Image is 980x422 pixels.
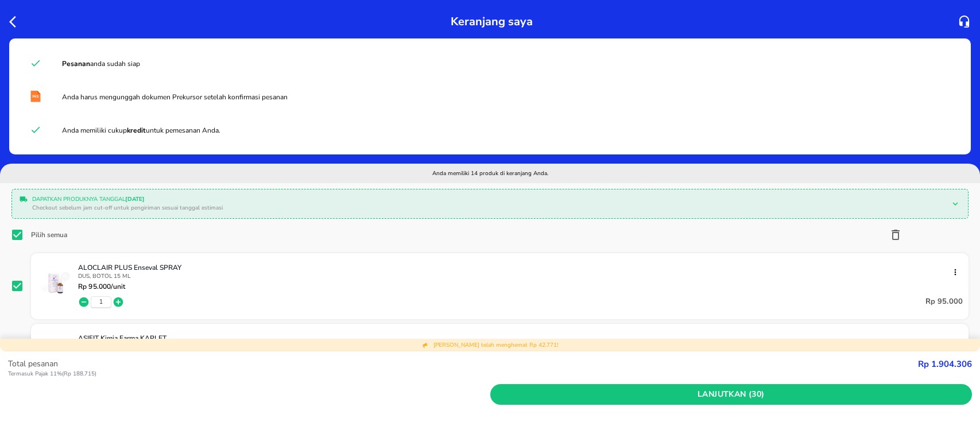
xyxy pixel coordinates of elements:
[62,126,220,135] span: Anda memiliki cukup untuk pemesanan Anda.
[78,282,125,291] p: Rp 95.000 /unit
[37,334,75,371] img: ASIFIT Kimia Farma KAPLET
[918,358,972,370] strong: Rp 1.904.306
[78,272,963,280] p: DUS, BOTOL 15 ML
[31,230,67,239] div: Pilih semua
[422,342,429,349] img: total discount
[30,91,41,102] img: prekursor document required
[490,384,973,405] button: Lanjutkan (30)
[62,59,140,68] span: anda sudah siap
[62,59,90,68] strong: Pesanan
[32,195,943,204] p: Dapatkan produknya tanggal
[451,11,533,32] p: Keranjang saya
[62,92,288,102] span: Anda harus mengunggah dokumen Prekursor setelah konfirmasi pesanan
[78,263,954,272] p: ALOCLAIR PLUS Enseval SPRAY
[15,192,965,215] div: Dapatkan produknya tanggal[DATE]Checkout sebelum jam cut-off untuk pengiriman sesuai tanggal esti...
[78,334,954,343] p: ASIFIT Kimia Farma KAPLET
[8,358,918,370] p: Total pesanan
[925,295,963,309] p: Rp 95.000
[32,204,943,212] p: Checkout sebelum jam cut-off untuk pengiriman sesuai tanggal estimasi
[99,298,103,306] button: 1
[127,126,146,135] strong: kredit
[8,370,918,378] p: Termasuk Pajak 11% ( Rp 188.715 )
[125,195,145,203] b: [DATE]
[37,263,75,301] img: ALOCLAIR PLUS Enseval SPRAY
[495,388,968,402] span: Lanjutkan (30)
